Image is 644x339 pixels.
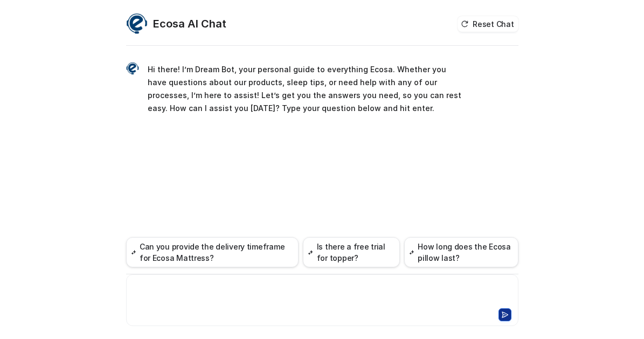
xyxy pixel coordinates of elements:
button: Reset Chat [458,16,518,32]
p: Hi there! I’m Dream Bot, your personal guide to everything Ecosa. Whether you have questions abou... [148,63,463,115]
button: Can you provide the delivery timeframe for Ecosa Mattress? [126,237,299,267]
button: Is there a free trial for topper? [303,237,399,267]
h2: Ecosa AI Chat [153,16,226,31]
img: Widget [126,62,139,75]
button: How long does the Ecosa pillow last? [404,237,518,267]
img: Widget [126,13,148,34]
